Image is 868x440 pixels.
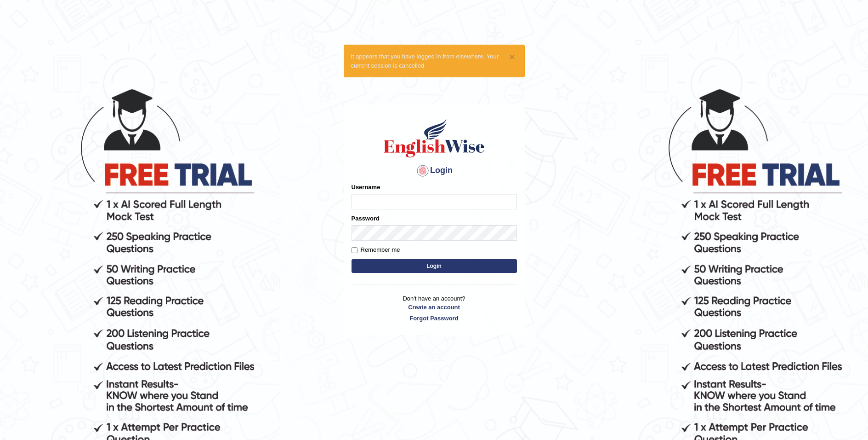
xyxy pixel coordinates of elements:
label: Password [352,214,380,223]
a: Create an account [352,303,517,312]
button: Login [352,259,517,273]
h4: Login [352,163,517,178]
label: Remember me [352,245,400,255]
p: Don't have an account? [352,294,517,323]
img: Logo of English Wise sign in for intelligent practice with AI [382,117,487,159]
a: Forgot Password [352,314,517,323]
input: Remember me [352,247,357,253]
label: Username [352,183,380,191]
button: × [509,52,515,62]
div: It appears that you have logged in from elsewhere. Your current session is cancelled [344,45,525,77]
